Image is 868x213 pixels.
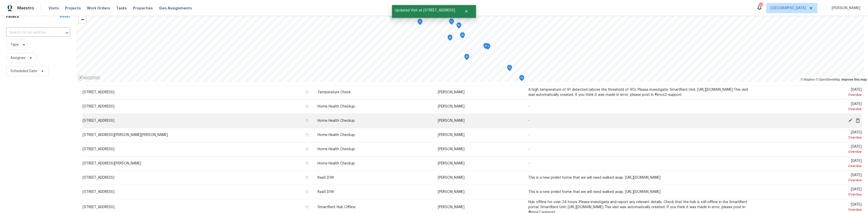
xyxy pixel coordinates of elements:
[762,88,862,97] span: [DATE]
[458,6,475,17] button: Close
[10,69,37,74] span: Scheduled Date
[10,55,25,60] span: Assignee
[87,6,110,11] span: Work Orders
[305,147,309,151] button: Copy Address
[438,147,465,151] span: [PERSON_NAME]
[60,14,70,19] div: Reset
[83,105,114,108] span: [STREET_ADDRESS]
[305,132,309,137] button: Copy Address
[762,106,862,112] div: Overdue
[49,6,59,11] span: Visits
[762,92,862,97] div: Overdue
[762,149,862,154] div: Overdue
[65,6,81,11] span: Projects
[846,118,854,123] span: Edit
[762,135,862,140] div: Overdue
[762,188,862,197] span: [DATE]
[507,65,512,73] div: Map marker
[762,102,862,112] span: [DATE]
[456,22,461,30] div: Map marker
[528,88,748,97] span: A high temperature of 91 detected (above the threshold of 90). Please investigate. SmartRent Unit...
[438,205,465,209] span: [PERSON_NAME]
[854,118,862,123] span: Cancel
[449,19,454,26] div: Map marker
[519,75,524,83] div: Map marker
[528,176,661,179] span: This is a new prelist home that we will need walked asap. [URL][DOMAIN_NAME]
[762,159,862,169] span: [DATE]
[762,192,862,197] div: Overdue
[438,119,465,123] span: [PERSON_NAME]
[318,190,334,194] span: RaaS D1W
[528,133,530,137] span: -
[762,163,862,169] div: Overdue
[801,78,815,81] a: Mapbox
[6,29,56,37] input: Search for an address...
[305,118,309,123] button: Copy Address
[305,189,309,194] button: Copy Address
[460,32,465,40] div: Map marker
[447,35,453,42] div: Map marker
[318,176,334,179] span: RaaS D1W
[83,147,114,151] span: [STREET_ADDRESS]
[78,75,100,81] a: Mapbox homepage
[438,105,465,108] span: [PERSON_NAME]
[318,119,355,123] span: Home Health Checkup
[771,6,806,11] span: [GEOGRAPHIC_DATA]
[842,78,867,81] a: Improve this map
[159,6,192,11] span: Geo Assignments
[17,6,34,11] span: Maestro
[64,29,71,36] button: Open
[417,19,423,27] div: Map marker
[528,119,530,123] span: -
[762,145,862,154] span: [DATE]
[483,43,488,51] div: Map marker
[83,176,114,179] span: [STREET_ADDRESS]
[762,173,862,183] span: [DATE]
[318,147,355,151] span: Home Health Checkup
[116,6,127,10] span: Tasks
[305,161,309,165] button: Copy Address
[762,207,862,212] div: Overdue
[815,78,840,81] a: OpenStreetMap
[83,162,141,165] span: [STREET_ADDRESS][PERSON_NAME]
[528,147,530,151] span: -
[390,14,395,22] div: Map marker
[305,90,309,94] button: Copy Address
[528,190,661,194] span: This is a new prelist home that we will need walked asap. [URL][DOMAIN_NAME]
[528,105,530,108] span: -
[318,205,355,209] span: SmartRent Hub Offline
[438,190,465,194] span: [PERSON_NAME]
[438,90,465,94] span: [PERSON_NAME]
[830,6,860,11] span: [PERSON_NAME]
[762,203,862,212] span: [DATE]
[464,54,469,62] div: Map marker
[528,162,530,165] span: -
[305,205,309,209] button: Copy Address
[438,133,465,137] span: [PERSON_NAME]
[318,162,355,165] span: Home Health Checkup
[83,133,168,137] span: [STREET_ADDRESS][PERSON_NAME][PERSON_NAME]
[76,6,864,82] canvas: Map
[83,90,114,94] span: [STREET_ADDRESS]
[438,176,465,179] span: [PERSON_NAME]
[318,90,351,94] span: Temperature Check
[438,162,465,165] span: [PERSON_NAME]
[759,3,762,8] div: 11
[133,6,153,11] span: Properties
[762,131,862,140] span: [DATE]
[392,5,458,16] span: Updated Visit at [STREET_ADDRESS]
[762,178,862,183] div: Overdue
[318,133,355,137] span: Home Health Checkup
[83,190,114,194] span: [STREET_ADDRESS]
[79,16,86,23] button: Zoom out
[6,14,60,19] h1: Filters
[83,205,114,209] span: [STREET_ADDRESS]
[305,175,309,180] button: Copy Address
[318,105,355,108] span: Home Health Checkup
[83,119,114,123] span: [STREET_ADDRESS]
[305,104,309,109] button: Copy Address
[10,42,19,47] span: Type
